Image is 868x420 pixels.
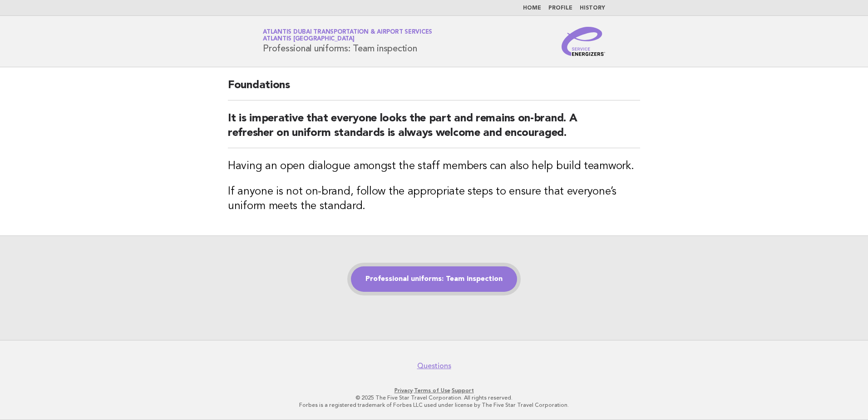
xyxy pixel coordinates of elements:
a: Support [452,387,474,394]
h3: Having an open dialogue amongst the staff members can also help build teamwork. [228,159,640,174]
p: · · [156,387,712,394]
h2: It is imperative that everyone looks the part and remains on-brand. A refresher on uniform standa... [228,111,640,148]
img: Service Energizers [562,27,605,56]
a: Atlantis Dubai Transportation & Airport ServicesAtlantis [GEOGRAPHIC_DATA] [263,29,432,42]
a: Home [523,5,541,11]
a: Terms of Use [414,387,450,394]
a: Profile [548,5,572,11]
p: © 2025 The Five Star Travel Corporation. All rights reserved. [156,394,712,401]
a: Questions [417,361,451,370]
h1: Professional uniforms: Team inspection [263,30,432,53]
h3: If anyone is not on-brand, follow the appropriate steps to ensure that everyone’s uniform meets t... [228,185,640,214]
span: Atlantis [GEOGRAPHIC_DATA] [263,36,355,42]
p: Forbes is a registered trademark of Forbes LLC used under license by The Five Star Travel Corpora... [156,401,712,409]
a: History [580,5,605,11]
h2: Foundations [228,78,640,100]
a: Professional uniforms: Team inspection [351,266,517,292]
a: Privacy [395,387,413,394]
